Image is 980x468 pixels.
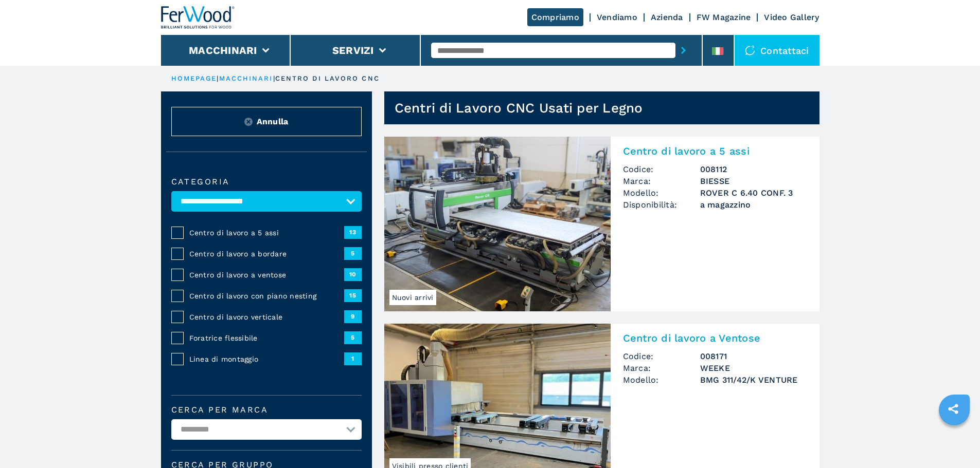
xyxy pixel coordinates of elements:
span: 13 [344,226,362,238]
span: Centro di lavoro verticale [189,312,344,322]
a: Vendiamo [597,12,637,22]
span: 10 [344,268,362,280]
div: Contattaci [735,35,819,66]
img: Centro di lavoro a 5 assi BIESSE ROVER C 6.40 CONF. 3 [384,137,611,311]
h2: Centro di lavoro a Ventose [623,332,807,344]
p: centro di lavoro cnc [275,74,380,83]
iframe: Chat [936,422,972,460]
a: Video Gallery [764,12,819,22]
a: HOMEPAGE [171,74,217,82]
a: Centro di lavoro a 5 assi BIESSE ROVER C 6.40 CONF. 3Nuovi arriviCentro di lavoro a 5 assiCodice:... [384,137,819,311]
span: Modello: [623,187,700,199]
button: Macchinari [189,44,257,57]
label: Cerca per marca [171,406,362,414]
span: | [217,74,219,82]
span: Codice: [623,163,700,175]
span: a magazzino [700,199,807,211]
button: Servizi [332,44,374,57]
span: Marca: [623,175,700,187]
span: 5 [344,247,362,259]
span: 9 [344,310,362,323]
label: Categoria [171,178,362,186]
span: | [273,74,275,82]
span: Nuovi arrivi [389,290,436,305]
h3: 008112 [700,163,807,175]
img: Contattaci [745,45,755,55]
span: Centro di lavoro a bordare [189,249,344,259]
h3: 008171 [700,350,807,362]
h3: ROVER C 6.40 CONF. 3 [700,187,807,199]
a: Compriamo [527,8,583,26]
span: Foratrice flessibile [189,333,344,343]
span: Linea di montaggio [189,354,344,364]
span: 1 [344,352,362,365]
a: sharethis [940,396,966,422]
h2: Centro di lavoro a 5 assi [623,145,807,157]
a: macchinari [219,74,273,82]
h3: WEEKE [700,362,807,374]
span: 5 [344,331,362,344]
span: Modello: [623,374,700,386]
span: Centro di lavoro a ventose [189,270,344,280]
span: Codice: [623,350,700,362]
span: Centro di lavoro a 5 assi [189,228,344,238]
span: 15 [344,289,362,302]
a: FW Magazine [697,12,751,22]
h3: BMG 311/42/K VENTURE [700,374,807,386]
span: Centro di lavoro con piano nesting [189,291,344,301]
h1: Centri di Lavoro CNC Usati per Legno [395,100,643,116]
img: Ferwood [161,6,235,29]
button: ResetAnnulla [171,107,362,136]
span: Marca: [623,362,700,374]
img: Reset [244,118,253,126]
button: submit-button [675,39,691,62]
span: Disponibilità: [623,199,700,211]
span: Annulla [257,116,289,127]
h3: BIESSE [700,175,807,187]
a: Azienda [651,12,683,22]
